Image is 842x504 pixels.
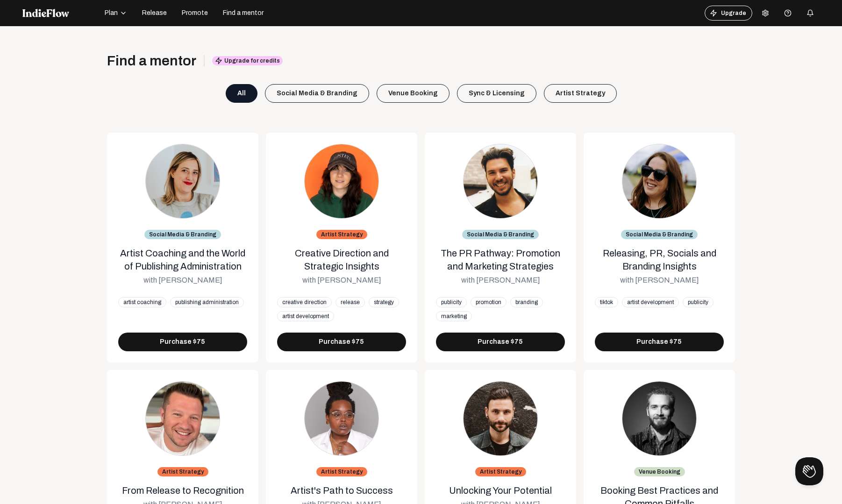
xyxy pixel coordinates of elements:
[457,84,536,103] div: Sync & Licensing
[277,297,332,307] div: creative direction
[620,275,699,286] div: with [PERSON_NAME]
[463,381,538,456] img: CaseyCavaliere.png
[223,8,264,18] span: Find a mentor
[795,457,823,485] iframe: Toggle Customer Support
[436,333,565,351] button: Purchase $75
[145,381,220,456] img: EricMcLellan.png
[277,247,406,273] div: Creative Direction and Strategic Insights
[144,230,221,239] div: Social Media & Branding
[621,230,698,239] div: Social Media & Branding
[449,484,552,497] div: Unlocking Your Potential
[316,230,367,239] div: Artist Strategy
[22,9,69,17] img: indieflow-logo-white.svg
[107,52,196,69] div: Find a mentor
[510,297,543,307] div: branding
[143,275,222,286] div: with [PERSON_NAME]
[212,56,283,65] span: Upgrade for credits
[316,467,367,476] div: Artist Strategy
[595,297,618,307] div: tiktok
[544,84,617,103] div: Artist Strategy
[705,6,752,21] button: Upgrade
[157,467,208,476] div: Artist Strategy
[118,333,247,351] button: Purchase $75
[122,484,244,497] div: From Release to Recognition
[622,381,697,456] img: TJSchaper.png
[622,297,679,307] div: artist development
[634,467,685,476] div: Venue Booking
[160,337,206,347] span: Purchase $75
[369,297,399,307] div: strategy
[217,6,269,21] button: Find a mentor
[436,311,472,321] div: marketing
[595,247,724,273] div: Releasing, PR, Socials and Branding Insights
[461,275,540,286] div: with [PERSON_NAME]
[136,6,172,21] button: Release
[277,333,406,351] button: Purchase $75
[636,337,682,347] span: Purchase $75
[463,144,538,219] img: MikelCorrente.png
[265,84,369,103] div: Social Media & Branding
[436,297,467,307] div: publicity
[176,6,214,21] button: Promote
[471,297,507,307] div: promotion
[436,247,565,273] div: The PR Pathway: Promotion and Marketing Strategies
[622,144,697,219] img: StephVanSpronsen.png
[319,337,364,347] span: Purchase $75
[462,230,539,239] div: Social Media & Branding
[105,8,118,18] span: Plan
[475,467,526,476] div: Artist Strategy
[683,297,714,307] div: publicity
[118,297,166,307] div: artist coaching
[277,311,334,321] div: artist development
[302,275,381,286] div: with [PERSON_NAME]
[304,144,379,219] img: ChandlerChruma.png
[291,484,393,497] div: Artist's Path to Success
[99,6,133,21] button: Plan
[145,144,220,219] img: AmandaSchupf.png
[304,381,379,456] img: JaiYoko.png
[335,297,365,307] div: release
[377,84,450,103] div: Venue Booking
[478,337,523,347] span: Purchase $75
[170,297,244,307] div: publishing administration
[118,247,247,273] div: Artist Coaching and the World of Publishing Administration
[595,333,724,351] button: Purchase $75
[142,8,167,18] span: Release
[182,8,208,18] span: Promote
[226,84,257,103] div: All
